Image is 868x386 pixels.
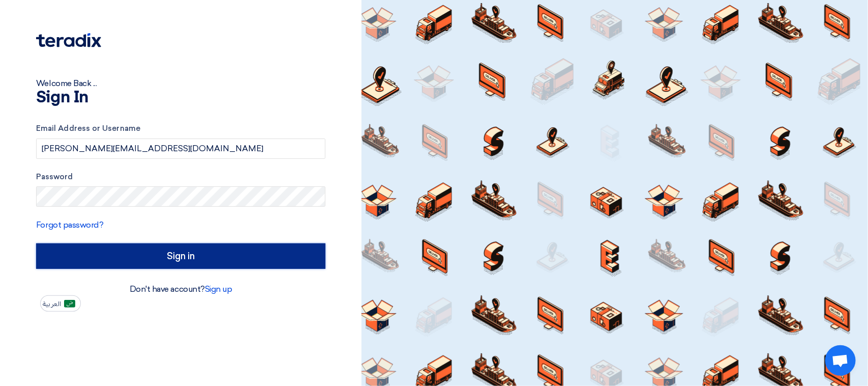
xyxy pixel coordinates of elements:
[36,123,325,134] label: Email Address or Username
[36,77,325,90] div: Welcome Back ...
[205,284,232,294] a: Sign up
[36,243,325,269] input: Sign in
[36,220,103,230] a: Forgot password?
[43,300,61,308] span: العربية
[36,171,325,183] label: Password
[36,33,101,47] img: Teradix logo
[825,345,856,376] div: Open chat
[36,283,325,295] div: Don't have account?
[36,139,325,159] input: Enter your business email or username
[40,295,81,312] button: العربية
[36,90,325,106] h1: Sign In
[64,300,75,308] img: ar-AR.png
